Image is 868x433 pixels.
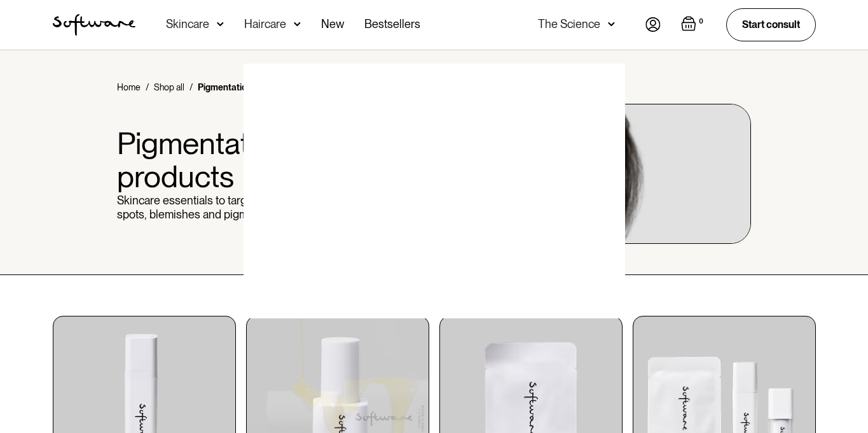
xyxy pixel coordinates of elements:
[608,18,615,31] img: arrow down
[198,81,290,94] div: Pigmentation products
[244,64,625,318] img: blank image
[189,81,193,94] div: /
[244,18,286,31] div: Haircare
[117,194,300,221] p: Skincare essentials to target sun spots, blemishes and pigmentation.
[146,81,149,94] div: /
[294,18,301,31] img: arrow down
[217,18,224,31] img: arrow down
[154,81,184,94] a: Shop all
[538,18,600,31] div: The Science
[117,81,141,94] a: Home
[696,16,706,27] div: 0
[681,16,706,34] a: Open empty cart
[117,127,300,194] h1: Pigmentation products
[53,14,135,36] img: Software Logo
[53,14,135,36] a: home
[726,8,816,41] a: Start consult
[166,18,209,31] div: Skincare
